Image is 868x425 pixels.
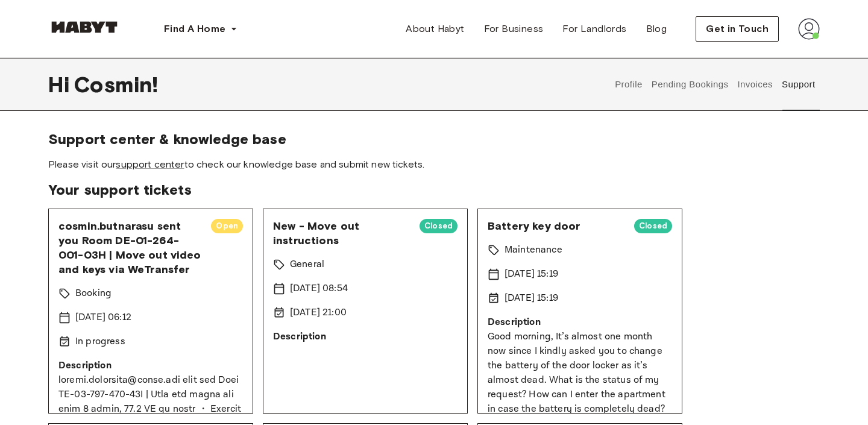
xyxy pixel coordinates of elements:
p: In progress [75,335,125,349]
p: General [290,257,324,272]
button: Profile [614,58,644,111]
button: Get in Touch [696,16,779,42]
span: For Landlords [562,22,626,36]
span: About Habyt [406,22,464,36]
a: About Habyt [396,17,474,41]
span: For Business [484,22,544,36]
p: [DATE] 15:19 [505,267,558,282]
p: [DATE] 06:12 [75,310,131,325]
button: Find A Home [154,17,247,41]
p: Maintenance [505,243,562,257]
div: user profile tabs [611,58,820,111]
p: Description [273,330,458,344]
span: Battery key door [488,219,624,233]
p: Description [488,315,672,330]
span: cosmin.butnarasu sent you Room DE-01-264-001-03H | Move out video and keys via WeTransfer [58,219,201,277]
span: Support center & knowledge base [48,130,820,148]
span: Closed [420,220,458,232]
button: Support [780,58,817,111]
span: Your support tickets [48,181,820,199]
span: Find A Home [164,22,225,36]
button: Pending Bookings [650,58,730,111]
span: Get in Touch [706,22,769,36]
p: [DATE] 08:54 [290,282,348,296]
span: Closed [634,220,672,232]
a: Blog [637,17,677,41]
img: avatar [798,18,820,40]
span: New - Move out instructions [273,219,410,248]
span: Open [211,220,243,232]
a: For Landlords [553,17,636,41]
p: [DATE] 21:00 [290,306,347,320]
button: Invoices [736,58,774,111]
p: Booking [75,286,112,301]
span: Cosmin ! [74,72,158,97]
span: Please visit our to check our knowledge base and submit new tickets. [48,158,820,171]
p: [DATE] 15:19 [505,291,558,306]
img: Habyt [48,21,121,33]
a: support center [116,159,184,170]
span: Blog [646,22,667,36]
p: Description [58,359,243,373]
span: Hi [48,72,74,97]
a: For Business [474,17,553,41]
